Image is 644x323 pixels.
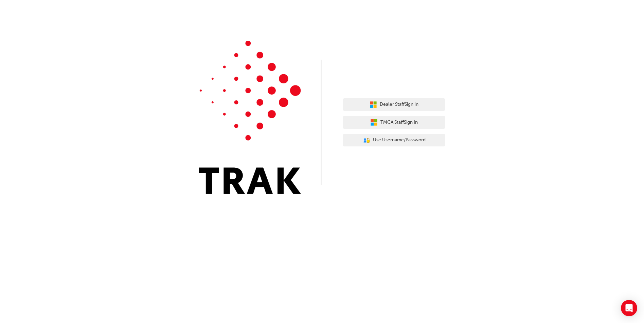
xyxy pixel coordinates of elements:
span: TMCA Staff Sign In [380,119,418,126]
button: TMCA StaffSign In [343,116,445,129]
img: Trak [199,41,301,194]
button: Use Username/Password [343,134,445,147]
div: Open Intercom Messenger [621,300,637,316]
button: Dealer StaffSign In [343,98,445,111]
span: Use Username/Password [373,136,426,144]
span: Dealer Staff Sign In [380,101,418,108]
